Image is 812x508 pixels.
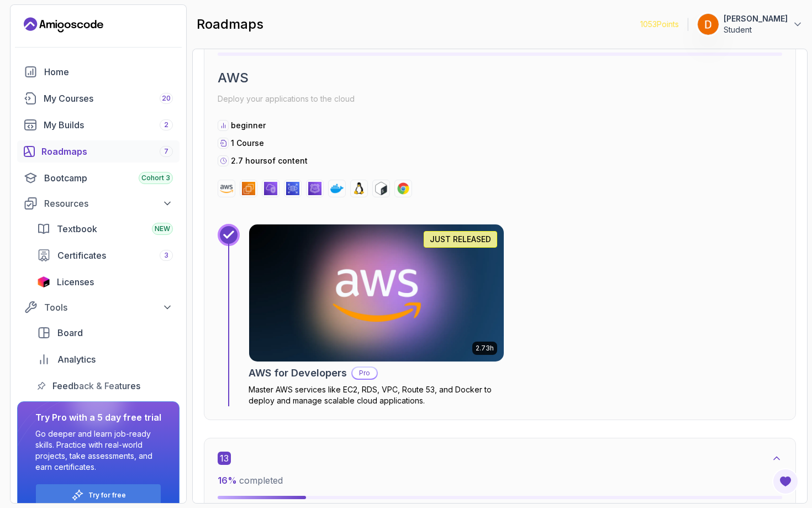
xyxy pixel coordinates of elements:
[397,182,410,195] img: chrome logo
[164,121,168,129] span: 2
[197,15,263,33] h2: roadmaps
[698,14,719,35] img: user profile image
[44,171,173,185] div: Bootcamp
[231,155,308,166] p: 2.7 hours of content
[44,118,173,132] div: My Builds
[24,16,103,34] a: Landing page
[44,197,173,210] div: Resources
[57,275,94,289] span: Licenses
[162,94,171,103] span: 20
[57,326,83,339] span: Board
[330,182,344,195] img: docker logo
[155,224,170,233] span: NEW
[249,384,504,406] p: Master AWS services like EC2, RDS, VPC, Route 53, and Docker to deploy and manage scalable cloud ...
[57,353,96,366] span: Analytics
[57,222,97,235] span: Textbook
[141,174,170,182] span: Cohort 3
[17,193,180,213] button: Resources
[17,87,180,109] a: courses
[231,120,266,131] p: beginner
[17,297,180,317] button: Tools
[44,65,173,78] div: Home
[697,13,803,35] button: user profile image[PERSON_NAME]Student
[35,428,161,473] p: Go deeper and learn job-ready skills. Practice with real-world projects, take assessments, and ea...
[30,375,180,397] a: feedback
[218,91,782,107] p: Deploy your applications to the cloud
[352,368,377,379] p: Pro
[35,484,161,506] button: Try for free
[17,167,180,189] a: bootcamp
[44,92,173,105] div: My Courses
[249,365,347,381] h2: AWS for Developers
[476,344,494,353] p: 2.73h
[218,452,231,465] span: 13
[264,182,277,195] img: vpc logo
[30,348,180,370] a: analytics
[352,182,366,195] img: linux logo
[17,114,180,136] a: builds
[242,182,255,195] img: ec2 logo
[724,24,788,35] p: Student
[164,251,168,260] span: 3
[308,182,321,195] img: route53 logo
[220,182,233,195] img: aws logo
[640,19,679,30] p: 1053 Points
[218,69,782,87] h2: AWS
[249,224,504,406] a: AWS for Developers card2.73hJUST RELEASEDAWS for DevelopersProMaster AWS services like EC2, RDS, ...
[218,475,283,486] span: completed
[30,218,180,240] a: textbook
[44,301,173,314] div: Tools
[17,61,180,83] a: home
[249,224,504,362] img: AWS for Developers card
[724,13,788,24] p: [PERSON_NAME]
[30,322,180,344] a: board
[30,244,180,266] a: certificates
[37,276,50,287] img: jetbrains icon
[375,182,388,195] img: bash logo
[164,147,168,156] span: 7
[430,234,491,245] p: JUST RELEASED
[30,271,180,293] a: licenses
[17,140,180,163] a: roadmaps
[52,379,140,392] span: Feedback & Features
[231,138,264,148] span: 1 Course
[218,475,237,486] span: 16 %
[772,468,799,495] button: Open Feedback Button
[57,249,106,262] span: Certificates
[286,182,299,195] img: rds logo
[41,145,173,158] div: Roadmaps
[88,491,126,500] a: Try for free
